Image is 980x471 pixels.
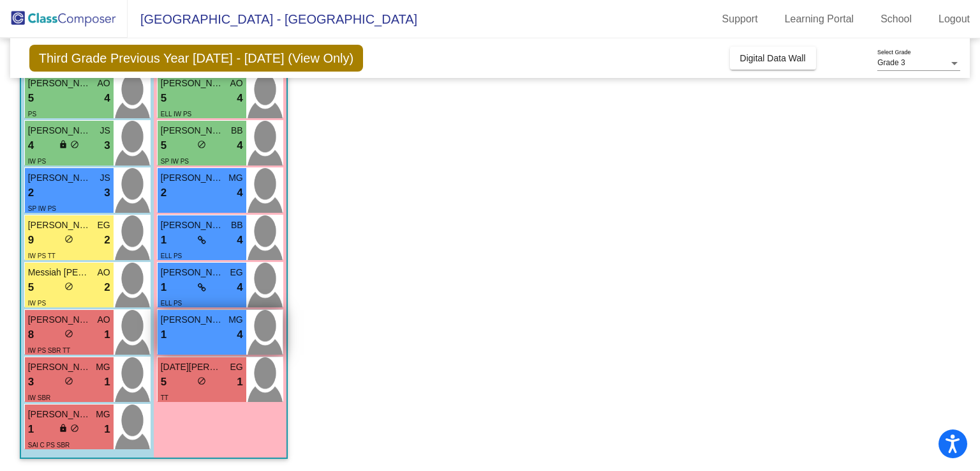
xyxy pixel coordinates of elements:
[70,424,79,433] span: do_not_disturb_alt
[161,124,225,137] span: [PERSON_NAME]
[28,360,92,374] span: [PERSON_NAME]
[161,266,225,279] span: [PERSON_NAME]
[28,219,92,232] span: [PERSON_NAME]
[237,232,242,249] span: 4
[64,235,73,243] span: do_not_disturb_alt
[161,360,225,374] span: [DATE][PERSON_NAME]
[28,158,46,165] span: IW PS
[161,252,182,259] span: ELL PS
[237,374,242,390] span: 1
[197,376,206,385] span: do_not_disturb_alt
[28,313,92,327] span: [PERSON_NAME]
[96,360,110,374] span: MG
[197,140,206,149] span: do_not_disturb_alt
[28,90,34,107] span: 5
[228,313,243,327] span: MG
[28,327,34,343] span: 8
[740,53,806,63] span: Digital Data Wall
[161,300,182,307] span: ELL PS
[28,442,70,449] span: SAI C PS SBR
[64,282,73,291] span: do_not_disturb_alt
[231,124,243,137] span: BB
[161,219,225,232] span: [PERSON_NAME]
[104,327,110,343] span: 1
[161,327,167,343] span: 1
[161,111,192,118] span: ELL IW PS
[28,252,56,259] span: IW PS TT
[161,374,167,390] span: 5
[28,124,92,137] span: [PERSON_NAME]
[104,232,110,249] span: 2
[28,77,92,90] span: [PERSON_NAME]
[230,360,242,374] span: EG
[100,124,110,137] span: JS
[237,185,242,201] span: 4
[161,394,168,401] span: TT
[104,90,110,107] span: 4
[104,374,110,390] span: 1
[231,219,243,232] span: BB
[28,347,71,354] span: IW PS SBR TT
[29,45,364,72] span: Third Grade Previous Year [DATE] - [DATE] (View Only)
[28,394,51,401] span: IW SBR
[230,266,242,279] span: EG
[128,9,417,29] span: [GEOGRAPHIC_DATA] - [GEOGRAPHIC_DATA]
[237,137,242,154] span: 4
[104,185,110,201] span: 3
[161,185,167,201] span: 2
[28,279,34,296] span: 5
[104,279,110,296] span: 2
[28,421,34,438] span: 1
[161,232,167,249] span: 1
[161,313,225,327] span: [PERSON_NAME]
[228,171,243,185] span: MG
[97,219,110,232] span: EG
[28,374,34,390] span: 3
[161,171,225,185] span: [PERSON_NAME]
[97,266,110,279] span: AO
[237,279,242,296] span: 4
[928,9,980,29] a: Logout
[59,140,68,149] span: lock
[97,77,110,90] span: AO
[28,111,36,118] span: PS
[28,300,46,307] span: IW PS
[64,329,73,338] span: do_not_disturb_alt
[28,137,34,154] span: 4
[161,90,167,107] span: 5
[161,137,167,154] span: 5
[28,205,56,212] span: SP IW PS
[775,9,865,29] a: Learning Portal
[161,279,167,296] span: 1
[730,47,816,70] button: Digital Data Wall
[28,171,92,185] span: [PERSON_NAME]
[237,327,242,343] span: 4
[870,9,922,29] a: School
[28,232,34,249] span: 9
[100,171,110,185] span: JS
[28,185,34,201] span: 2
[161,77,225,90] span: [PERSON_NAME]
[230,77,242,90] span: AO
[70,140,79,149] span: do_not_disturb_alt
[97,313,110,327] span: AO
[104,421,110,438] span: 1
[59,424,68,433] span: lock
[64,376,73,385] span: do_not_disturb_alt
[28,408,92,421] span: [PERSON_NAME]
[161,158,189,165] span: SP IW PS
[877,58,905,67] span: Grade 3
[237,90,242,107] span: 4
[104,137,110,154] span: 3
[28,266,92,279] span: Messiah [PERSON_NAME]
[96,408,110,421] span: MG
[712,9,768,29] a: Support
